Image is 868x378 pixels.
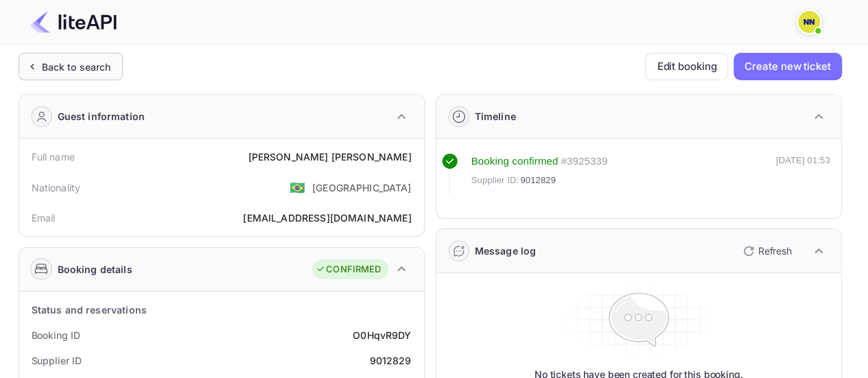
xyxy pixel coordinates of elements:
div: Supplier ID [32,353,82,368]
button: Create new ticket [734,53,841,80]
span: 9012829 [520,174,556,187]
div: Back to search [42,60,111,74]
span: Supplier ID: [471,174,519,187]
div: Guest information [58,109,145,123]
div: Status and reservations [32,303,147,317]
img: N/A N/A [798,11,820,33]
div: CONFIRMED [316,263,381,276]
div: # 3925339 [561,154,607,169]
span: United States [290,175,305,200]
div: Email [32,211,56,225]
div: Full name [32,150,75,164]
button: Refresh [735,240,797,262]
div: O0HqvR9DY [353,328,411,342]
div: Nationality [32,180,81,195]
div: Message log [475,244,537,258]
div: 9012829 [369,353,411,368]
div: [DATE] 01:53 [776,154,830,193]
p: Refresh [758,244,792,258]
div: Booking confirmed [471,154,559,169]
div: Timeline [475,109,516,123]
button: Edit booking [645,53,728,80]
img: LiteAPI Logo [30,11,117,33]
div: [GEOGRAPHIC_DATA] [312,180,412,195]
div: Booking ID [32,328,80,342]
div: Booking details [58,262,132,276]
div: [EMAIL_ADDRESS][DOMAIN_NAME] [243,211,411,225]
div: [PERSON_NAME] [PERSON_NAME] [248,150,411,164]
